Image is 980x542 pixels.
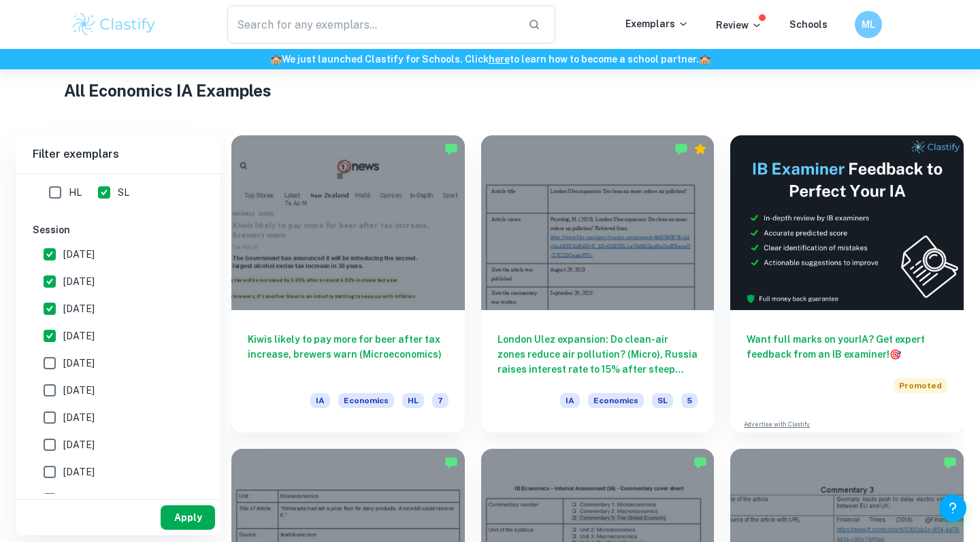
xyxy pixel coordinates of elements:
h1: All Economics IA Examples [64,78,917,103]
h6: We just launched Clastify for Schools. Click to learn how to become a school partner. [3,52,977,67]
img: Marked [444,142,458,156]
a: London Ulez expansion: Do clean-air zones reduce air pollution? (Micro), Russia raises interest r... [481,135,715,433]
span: [DATE] [63,492,95,507]
span: [DATE] [63,247,95,262]
span: IA [310,393,330,408]
span: [DATE] [63,383,95,398]
img: Marked [444,456,458,469]
img: Thumbnail [730,135,964,310]
a: here [489,54,510,65]
input: Search for any exemplars... [227,5,517,44]
h6: ML [861,17,877,32]
div: Premium [693,142,707,156]
span: [DATE] [63,437,95,452]
img: Clastify logo [71,11,157,38]
span: 🎯 [889,349,901,360]
img: Marked [674,142,688,156]
h6: Session [33,222,204,237]
span: 5 [681,393,698,408]
span: [DATE] [63,410,95,425]
button: ML [855,11,882,38]
h6: Filter exemplars [16,135,220,173]
a: Want full marks on yourIA? Get expert feedback from an IB examiner!PromotedAdvertise with Clastify [730,135,964,433]
h6: Kiwis likely to pay more for beer after tax increase, brewers warn (Microeconomics) [248,332,448,377]
img: Marked [943,456,957,469]
p: Review [716,18,762,33]
span: SL [118,185,129,200]
span: IA [560,393,580,408]
span: [DATE] [63,274,95,289]
span: [DATE] [63,464,95,479]
span: [DATE] [63,328,95,343]
h6: Want full marks on your IA ? Get expert feedback from an IB examiner! [747,332,947,362]
span: 7 [432,393,448,408]
button: Help and Feedback [939,494,966,522]
span: [DATE] [63,301,95,316]
span: Economics [588,393,644,408]
a: Kiwis likely to pay more for beer after tax increase, brewers warn (Microeconomics)IAEconomicsHL7 [231,135,465,433]
img: Marked [693,456,707,469]
a: Schools [789,19,828,30]
p: Exemplars [625,16,689,31]
span: Economics [338,393,394,408]
h6: London Ulez expansion: Do clean-air zones reduce air pollution? (Micro), Russia raises interest r... [497,332,698,377]
span: 🏫 [699,54,710,65]
span: HL [402,393,424,408]
a: Advertise with Clastify [744,420,810,429]
button: Apply [161,505,215,530]
span: [DATE] [63,356,95,371]
span: HL [69,185,82,200]
span: Promoted [894,378,947,393]
span: 🏫 [270,54,282,65]
span: SL [652,393,673,408]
